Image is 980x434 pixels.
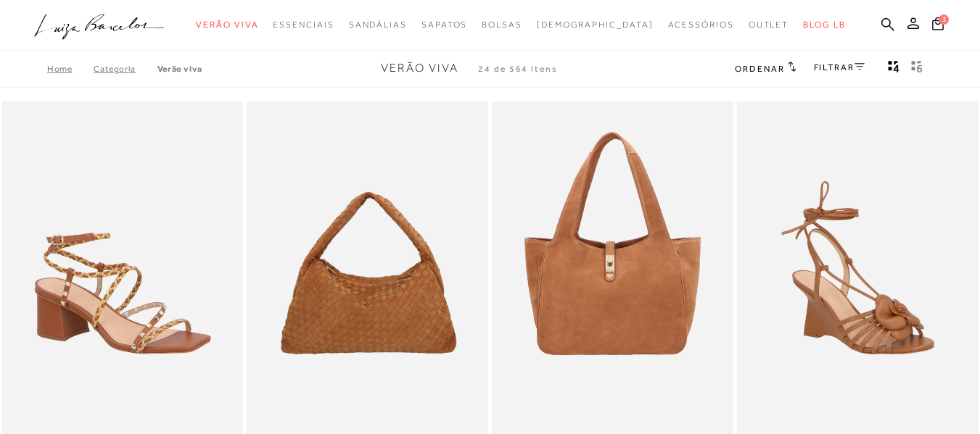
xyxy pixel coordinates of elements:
[482,12,522,38] a: noSubCategoriesText
[478,64,558,74] span: 24 de 564 itens
[349,12,407,38] a: noSubCategoriesText
[939,14,949,25] span: 3
[349,20,407,30] span: Sandálias
[273,20,334,30] span: Essenciais
[482,20,522,30] span: Bolsas
[47,64,94,74] a: Home
[196,12,258,38] a: noSubCategoriesText
[928,16,948,36] button: 3
[421,12,467,38] a: noSubCategoriesText
[803,20,845,30] span: BLOG LB
[196,20,258,30] span: Verão Viva
[668,20,734,30] span: Acessórios
[421,20,467,30] span: Sapatos
[668,12,734,38] a: noSubCategoriesText
[94,64,157,74] a: Categoria
[273,12,334,38] a: noSubCategoriesText
[803,12,845,38] a: BLOG LB
[907,59,927,78] button: gridText6Desc
[749,12,789,38] a: noSubCategoriesText
[749,20,789,30] span: Outlet
[814,62,865,72] a: FILTRAR
[381,62,458,75] span: Verão Viva
[157,64,202,74] a: Verão Viva
[735,64,784,74] span: Ordenar
[537,12,654,38] a: noSubCategoriesText
[537,20,654,30] span: [DEMOGRAPHIC_DATA]
[884,59,904,78] button: Mostrar 4 produtos por linha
